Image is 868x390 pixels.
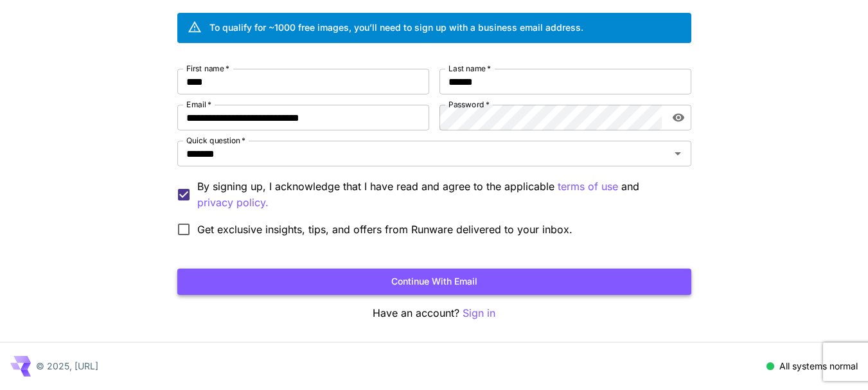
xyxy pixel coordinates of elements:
button: Continue with email [177,269,691,295]
p: By signing up, I acknowledge that I have read and agree to the applicable and [197,179,681,211]
button: toggle password visibility [667,106,690,129]
p: All systems normal [779,359,858,373]
p: privacy policy. [197,195,269,211]
button: Sign in [463,305,495,321]
button: Open [669,145,687,163]
label: Email [186,99,211,110]
div: To qualify for ~1000 free images, you’ll need to sign up with a business email address. [209,21,583,34]
p: Have an account? [177,305,691,321]
label: Quick question [186,135,245,146]
label: Password [448,99,490,110]
label: Last name [448,63,491,74]
label: First name [186,63,229,74]
button: By signing up, I acknowledge that I have read and agree to the applicable terms of use and [197,195,269,211]
span: Get exclusive insights, tips, and offers from Runware delivered to your inbox. [197,222,572,237]
p: terms of use [558,179,618,195]
p: © 2025, [URL] [36,359,98,373]
button: By signing up, I acknowledge that I have read and agree to the applicable and privacy policy. [558,179,618,195]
